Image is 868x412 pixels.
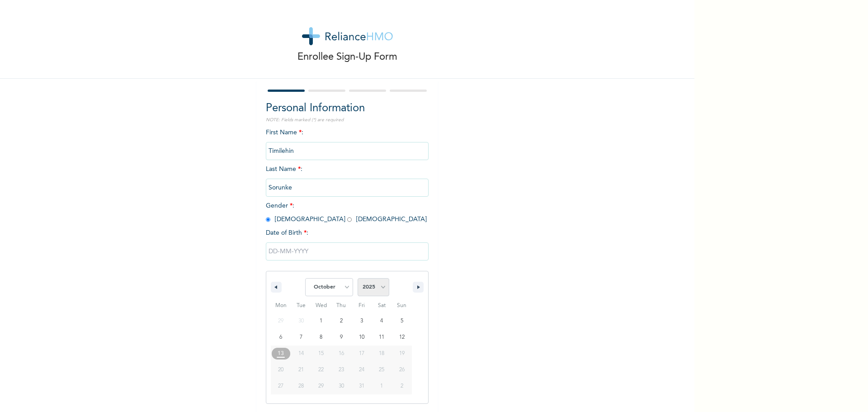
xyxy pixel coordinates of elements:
span: 15 [318,346,324,362]
button: 1 [311,313,331,329]
span: Fri [351,298,372,313]
button: 9 [331,329,352,346]
button: 12 [392,329,412,346]
img: logo [302,27,393,45]
button: 20 [271,362,291,378]
button: 23 [331,362,352,378]
h2: Personal Information [266,100,429,117]
button: 17 [351,346,372,362]
span: 29 [318,378,324,394]
span: First Name : [266,129,429,154]
button: 8 [311,329,331,346]
span: 2 [340,313,343,329]
button: 16 [331,346,352,362]
button: 22 [311,362,331,378]
span: Gender : [DEMOGRAPHIC_DATA] [DEMOGRAPHIC_DATA] [266,203,427,223]
span: Sun [392,298,412,313]
input: Enter your first name [266,142,429,160]
span: 21 [298,362,304,378]
span: 1 [320,313,322,329]
span: 14 [298,346,304,362]
button: 25 [372,362,392,378]
button: 29 [311,378,331,394]
span: 16 [339,346,344,362]
span: Tue [291,298,311,313]
button: 4 [372,313,392,329]
span: 5 [401,313,403,329]
span: 22 [318,362,324,378]
span: 30 [339,378,344,394]
span: Date of Birth : [266,228,308,238]
span: 3 [360,313,363,329]
span: 7 [300,329,302,346]
span: Mon [271,298,291,313]
button: 15 [311,346,331,362]
button: 19 [392,346,412,362]
span: 10 [359,329,364,346]
span: 9 [340,329,343,346]
button: 18 [372,346,392,362]
span: 31 [359,378,364,394]
span: Sat [372,298,392,313]
button: 21 [291,362,311,378]
span: 27 [278,378,283,394]
button: 14 [291,346,311,362]
button: 3 [351,313,372,329]
span: 11 [379,329,384,346]
button: 7 [291,329,311,346]
span: 8 [320,329,322,346]
span: 25 [379,362,384,378]
button: 26 [392,362,412,378]
button: 13 [271,346,291,362]
p: NOTE: Fields marked (*) are required [266,117,429,123]
span: 6 [279,329,282,346]
button: 2 [331,313,352,329]
button: 27 [271,378,291,394]
span: 20 [278,362,283,378]
button: 24 [351,362,372,378]
button: 10 [351,329,372,346]
span: 23 [339,362,344,378]
input: DD-MM-YYYY [266,242,429,260]
button: 11 [372,329,392,346]
button: 28 [291,378,311,394]
span: 17 [359,346,364,362]
span: 28 [298,378,304,394]
button: 6 [271,329,291,346]
button: 30 [331,378,352,394]
span: 12 [399,329,405,346]
span: 18 [379,346,384,362]
span: Last Name : [266,166,429,191]
p: Enrollee Sign-Up Form [297,50,397,65]
button: 31 [351,378,372,394]
span: 26 [399,362,405,378]
span: Thu [331,298,352,313]
span: 19 [399,346,405,362]
span: 4 [380,313,383,329]
button: 5 [392,313,412,329]
input: Enter your last name [266,179,429,197]
span: 24 [359,362,364,378]
span: Wed [311,298,331,313]
span: 13 [278,346,284,362]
